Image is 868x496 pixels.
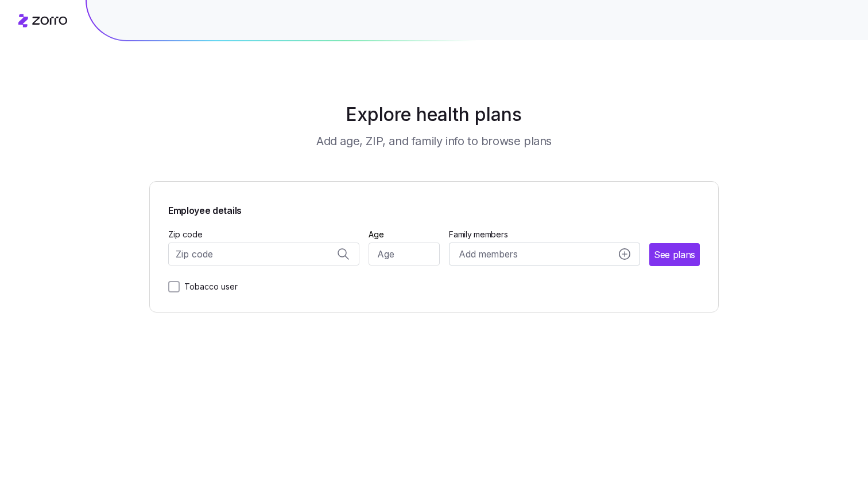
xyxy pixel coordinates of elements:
[449,243,640,265] button: Add membersadd icon
[168,200,242,218] span: Employee details
[369,243,440,265] input: Age
[649,243,700,266] button: See plans
[178,101,691,128] h1: Explore health plans
[619,248,630,260] svg: add icon
[459,247,517,261] span: Add members
[180,280,238,294] label: Tobacco user
[449,229,640,240] span: Family members
[316,133,552,149] h3: Add age, ZIP, and family info to browse plans
[369,228,384,241] label: Age
[168,243,359,265] input: Zip code
[654,248,695,262] span: See plans
[168,228,203,241] label: Zip code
